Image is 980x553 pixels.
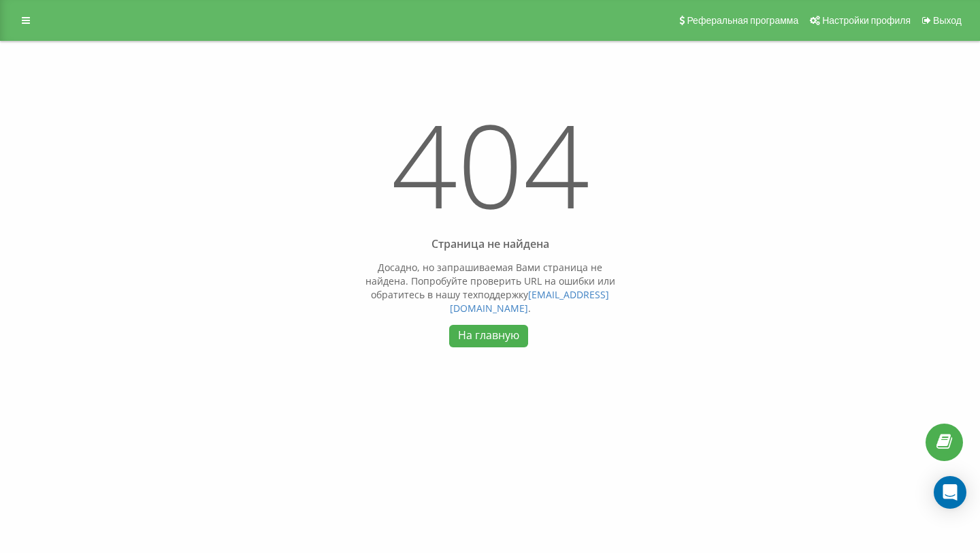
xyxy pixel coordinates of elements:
span: Настройки профиля [822,15,911,26]
a: [EMAIL_ADDRESS][DOMAIN_NAME] [450,288,610,315]
h1: 404 [363,89,617,251]
a: На главную [449,325,527,347]
span: Реферальная программа [687,15,798,26]
div: Open Intercom Messenger [934,476,966,509]
span: Выход [933,15,962,26]
div: Страница не найдена [363,238,617,251]
p: Досадно, но запрашиваемая Вами страница не найдена. Попробуйте проверить URL на ошибки или обрати... [363,261,617,315]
